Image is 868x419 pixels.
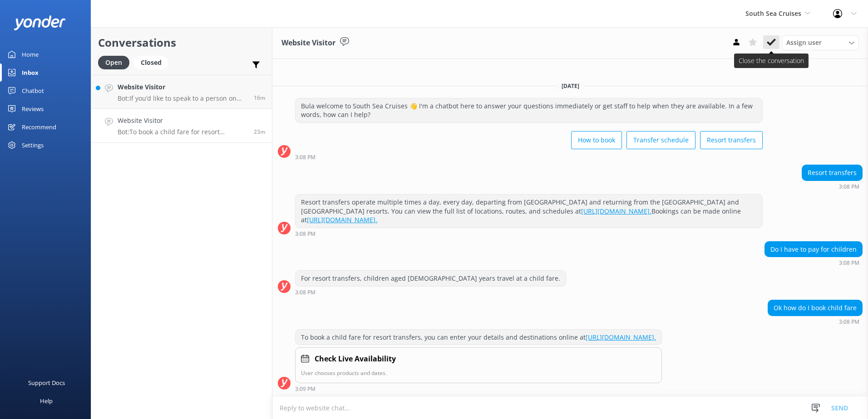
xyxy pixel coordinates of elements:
[295,154,763,160] div: Sep 11 2025 03:08pm (UTC +12:00) Pacific/Auckland
[40,392,53,410] div: Help
[307,215,377,224] a: [URL][DOMAIN_NAME].
[22,118,56,136] div: Recommend
[802,165,862,180] div: Resort transfers
[14,15,66,30] img: yonder-white-logo.png
[295,290,316,295] strong: 3:08 PM
[296,271,566,286] div: For resort transfers, children aged [DEMOGRAPHIC_DATA] years travel at a child fare.
[118,116,247,126] h4: Website Visitor
[134,57,173,67] a: Closed
[581,207,651,215] a: [URL][DOMAIN_NAME].
[254,128,265,136] span: Sep 11 2025 03:08pm (UTC +12:00) Pacific/Auckland
[22,45,39,63] div: Home
[91,75,272,109] a: Website VisitorBot:If you’d like to speak to a person on the South Sea Cruises team, please call ...
[839,184,859,190] strong: 3:08 PM
[295,230,763,237] div: Sep 11 2025 03:08pm (UTC +12:00) Pacific/Auckland
[745,9,801,18] span: South Sea Cruises
[22,63,39,82] div: Inbox
[802,183,863,190] div: Sep 11 2025 03:08pm (UTC +12:00) Pacific/Auckland
[295,155,316,160] strong: 3:08 PM
[98,57,134,67] a: Open
[22,82,44,100] div: Chatbot
[295,231,316,237] strong: 3:08 PM
[118,128,247,136] p: Bot: To book a child fare for resort transfers, you can enter your details and destinations onlin...
[254,94,265,102] span: Sep 11 2025 03:16pm (UTC +12:00) Pacific/Auckland
[98,34,265,51] h2: Conversations
[764,259,863,266] div: Sep 11 2025 03:08pm (UTC +12:00) Pacific/Auckland
[786,38,822,48] span: Assign user
[295,386,316,392] strong: 3:09 PM
[768,300,862,316] div: Ok how do I book child fare
[28,374,65,392] div: Support Docs
[626,131,695,149] button: Transfer schedule
[586,333,656,341] a: [URL][DOMAIN_NAME].
[782,35,859,50] div: Assign User
[839,319,859,325] strong: 3:08 PM
[295,289,566,295] div: Sep 11 2025 03:08pm (UTC +12:00) Pacific/Auckland
[295,385,662,392] div: Sep 11 2025 03:09pm (UTC +12:00) Pacific/Auckland
[281,37,335,49] h3: Website Visitor
[765,242,862,257] div: Do I have to pay for children
[98,56,129,69] div: Open
[700,131,763,149] button: Resort transfers
[839,260,859,266] strong: 3:08 PM
[296,330,661,345] div: To book a child fare for resort transfers, you can enter your details and destinations online at
[22,100,44,118] div: Reviews
[556,82,585,90] span: [DATE]
[91,109,272,143] a: Website VisitorBot:To book a child fare for resort transfers, you can enter your details and dest...
[118,82,247,92] h4: Website Visitor
[296,195,762,228] div: Resort transfers operate multiple times a day, every day, departing from [GEOGRAPHIC_DATA] and re...
[571,131,622,149] button: How to book
[301,369,656,377] p: User chooses products and dates.
[296,98,762,122] div: Bula welcome to South Sea Cruises 👋 I'm a chatbot here to answer your questions immediately or ge...
[134,56,168,69] div: Closed
[118,94,247,102] p: Bot: If you’d like to speak to a person on the South Sea Cruises team, please call [PHONE_NUMBER]...
[315,353,396,365] h4: Check Live Availability
[768,318,863,325] div: Sep 11 2025 03:08pm (UTC +12:00) Pacific/Auckland
[22,136,44,154] div: Settings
